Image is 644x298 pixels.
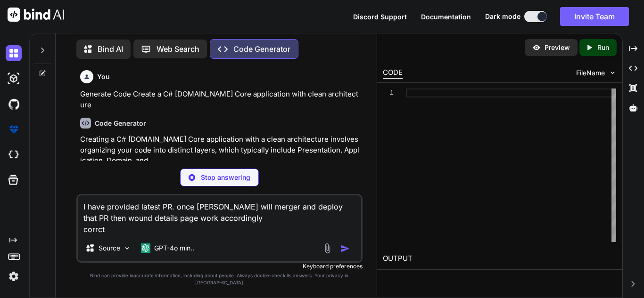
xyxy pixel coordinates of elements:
[576,68,605,78] span: FileName
[6,45,22,61] img: darkChat
[76,263,363,270] p: Keyboard preferences
[597,43,609,52] p: Run
[532,43,541,52] img: preview
[6,147,22,163] img: cloudideIcon
[560,7,629,26] button: Invite Team
[322,243,333,254] img: attachment
[377,248,622,270] h2: OUTPUT
[353,13,407,21] span: Discord Support
[6,96,22,112] img: githubDark
[201,173,250,182] p: Stop answering
[157,43,199,55] p: Web Search
[154,243,194,253] p: GPT-4o min..
[383,67,403,79] div: CODE
[485,12,520,21] span: Dark mode
[123,244,131,252] img: Pick Models
[383,89,394,97] div: 1
[8,8,64,22] img: Bind AI
[97,72,110,81] h6: You
[141,243,150,253] img: GPT-4o mini
[545,43,570,52] p: Preview
[78,195,361,235] textarea: I have provided latest PR. once [PERSON_NAME] will merger and deploy that PR then wound details p...
[6,268,22,284] img: settings
[80,134,361,166] p: Creating a C# [DOMAIN_NAME] Core application with a clean architecture involves organizing your c...
[421,12,471,22] button: Documentation
[98,43,123,55] p: Bind AI
[609,69,617,77] img: chevron down
[353,12,407,22] button: Discord Support
[95,119,146,128] h6: Code Generator
[6,71,22,87] img: darkAi-studio
[99,243,120,253] p: Source
[80,89,361,110] p: Generate Code Create a C# [DOMAIN_NAME] Core application with clean architecture
[233,43,290,55] p: Code Generator
[340,244,350,253] img: icon
[76,272,363,286] p: Bind can provide inaccurate information, including about people. Always double-check its answers....
[6,121,22,137] img: premium
[421,13,471,21] span: Documentation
